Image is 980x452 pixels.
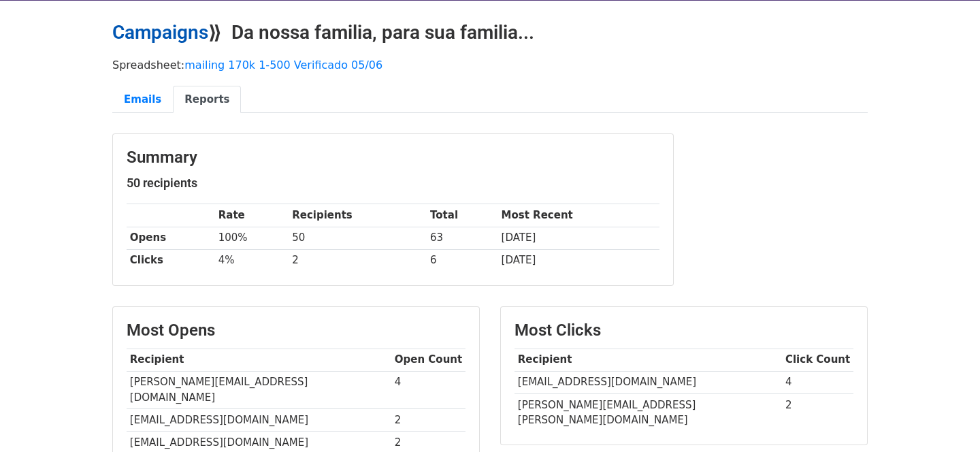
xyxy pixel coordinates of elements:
[127,249,215,272] th: Clicks
[127,227,215,249] th: Opens
[127,148,659,167] h3: Summary
[127,371,391,409] td: [PERSON_NAME][EMAIL_ADDRESS][DOMAIN_NAME]
[782,393,853,431] td: 2
[782,371,853,393] td: 4
[127,176,659,191] h5: 50 recipients
[498,227,659,249] td: [DATE]
[514,393,782,431] td: [PERSON_NAME][EMAIL_ADDRESS][PERSON_NAME][DOMAIN_NAME]
[391,371,465,409] td: 4
[391,409,465,432] td: 2
[289,249,427,272] td: 2
[215,204,289,227] th: Rate
[514,349,782,371] th: Recipient
[173,86,241,114] a: Reports
[514,371,782,393] td: [EMAIL_ADDRESS][DOMAIN_NAME]
[498,249,659,272] td: [DATE]
[514,321,853,340] h3: Most Clicks
[289,227,427,249] td: 50
[912,387,980,452] iframe: Chat Widget
[498,204,659,227] th: Most Recent
[427,204,498,227] th: Total
[112,21,208,44] a: Campaigns
[112,86,173,114] a: Emails
[289,204,427,227] th: Recipients
[427,249,498,272] td: 6
[127,321,465,340] h3: Most Opens
[112,58,868,72] p: Spreadsheet:
[112,21,868,44] h2: ⟫ Da nossa familia, para sua familia...
[215,249,289,272] td: 4%
[391,349,465,371] th: Open Count
[427,227,498,249] td: 63
[127,409,391,432] td: [EMAIL_ADDRESS][DOMAIN_NAME]
[127,349,391,371] th: Recipient
[215,227,289,249] td: 100%
[782,349,853,371] th: Click Count
[912,387,980,452] div: Widget de chat
[184,59,382,71] a: mailing 170k 1-500 Verificado 05/06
